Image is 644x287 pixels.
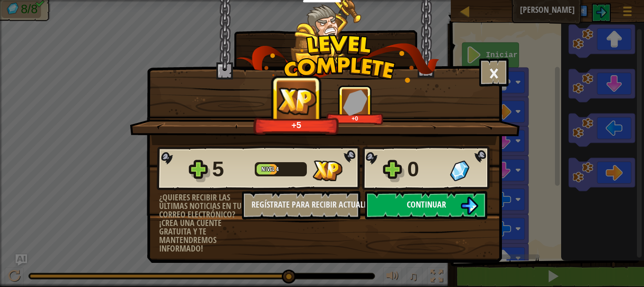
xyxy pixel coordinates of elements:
span: Nivel [261,165,276,173]
div: ¿Quieres recibir las últimas noticias en tu correo electrónico? ¡Crea una cuente gratuita y te ma... [159,193,242,253]
img: XP Conseguida [277,87,317,115]
img: Continuar [460,197,478,215]
span: 4 [276,165,279,173]
img: Gemas Conseguidas [343,89,367,115]
div: +0 [328,115,382,122]
div: +5 [256,120,337,130]
div: 5 [212,154,249,184]
button: Continuar [365,191,487,219]
span: Continuar [407,199,446,210]
img: Gemas Conseguidas [450,160,469,181]
img: XP Conseguida [313,160,342,181]
button: × [479,58,509,87]
img: level_complete.png [236,35,439,83]
div: 0 [407,154,444,184]
button: Regístrate para recibir actualizaciones. [242,191,360,219]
